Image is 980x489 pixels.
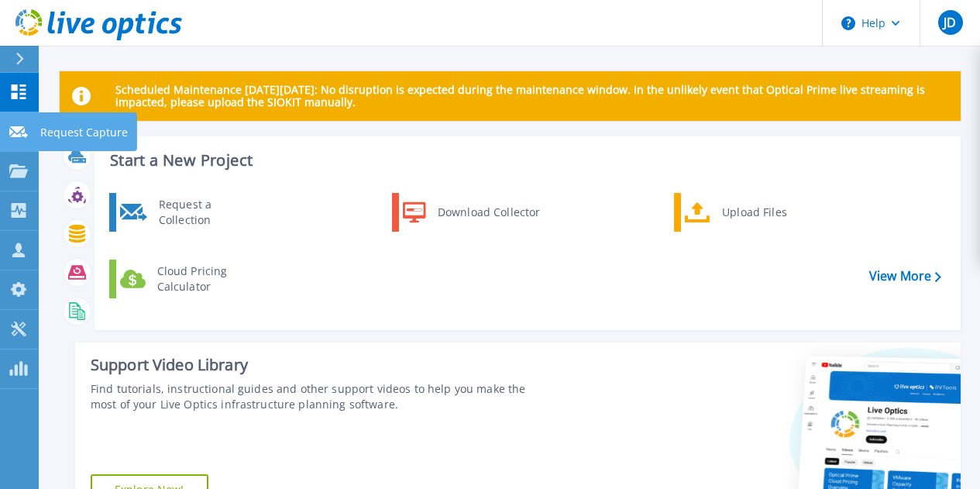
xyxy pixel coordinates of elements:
a: Cloud Pricing Calculator [109,260,268,298]
a: View More [869,269,941,284]
div: Support Video Library [91,355,551,375]
a: Download Collector [392,193,551,232]
div: Download Collector [430,197,547,228]
a: Upload Files [674,193,833,232]
span: JD [944,16,956,29]
div: Request a Collection [151,197,264,228]
p: Request Capture [40,112,128,153]
h3: Start a New Project [110,152,940,169]
a: Request a Collection [109,193,268,232]
p: Scheduled Maintenance [DATE][DATE]: No disruption is expected during the maintenance window. In t... [115,84,948,108]
div: Find tutorials, instructional guides and other support videos to help you make the most of your L... [91,381,551,412]
div: Upload Files [714,197,829,228]
div: Cloud Pricing Calculator [150,263,264,294]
